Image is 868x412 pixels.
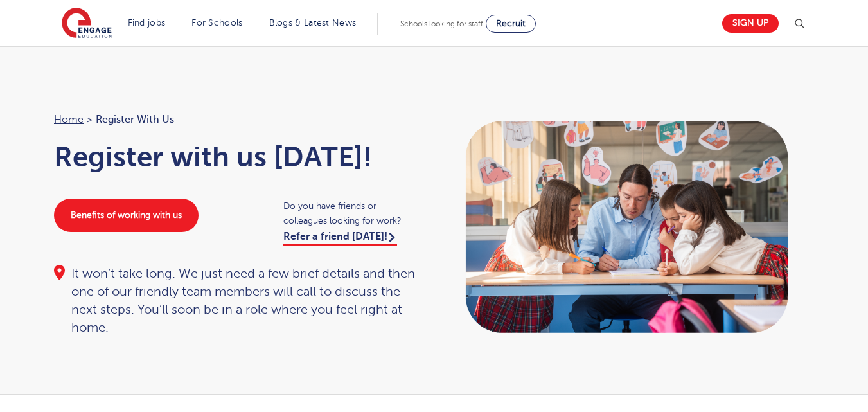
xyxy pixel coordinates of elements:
[96,111,174,128] span: Register with us
[54,111,421,128] nav: breadcrumb
[400,19,483,28] span: Schools looking for staff
[191,18,242,28] a: For Schools
[54,114,84,125] a: Home
[87,114,93,125] span: >
[54,265,421,337] div: It won’t take long. We just need a few brief details and then one of our friendly team members wi...
[269,18,357,28] a: Blogs & Latest News
[496,19,526,28] span: Recruit
[283,199,421,228] span: Do you have friends or colleagues looking for work?
[54,141,421,173] h1: Register with us [DATE]!
[54,199,199,232] a: Benefits of working with us
[283,231,397,246] a: Refer a friend [DATE]!
[722,14,779,33] a: Sign up
[128,18,166,28] a: Find jobs
[486,15,536,33] a: Recruit
[62,8,112,40] img: Engage Education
